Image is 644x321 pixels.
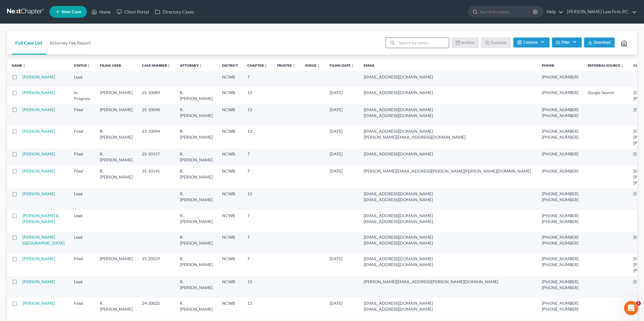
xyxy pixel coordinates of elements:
td: Filed [69,104,95,126]
td: R. [PERSON_NAME] [175,126,217,148]
pre: [EMAIL_ADDRESS][DOMAIN_NAME] [EMAIL_ADDRESS][DOMAIN_NAME] [364,213,532,225]
a: [PERSON_NAME] [22,90,55,95]
a: Help [544,6,563,17]
a: Attorney Fee Report [46,31,95,55]
i: unfold_more [317,64,320,68]
td: R. [PERSON_NAME] [175,87,217,104]
td: NCWB [217,276,243,298]
td: NCWB [217,126,243,148]
pre: [PHONE_NUMBER] [542,90,578,96]
td: Filed [69,253,95,276]
a: Referral Sourceunfold_more [588,63,624,68]
span: Download [594,40,611,45]
pre: [PHONE_NUMBER] [PHONE_NUMBER] [542,213,578,225]
td: R. [PERSON_NAME] [175,276,217,298]
pre: [EMAIL_ADDRESS][DOMAIN_NAME] [EMAIL_ADDRESS][DOMAIN_NAME] [364,191,532,203]
a: Attorneyunfold_more [180,63,202,68]
td: 7 [243,210,272,232]
pre: [EMAIL_ADDRESS][DOMAIN_NAME] [EMAIL_ADDRESS][DOMAIN_NAME] [364,107,532,119]
td: 7 [243,232,272,253]
i: unfold_more [87,64,90,68]
pre: [PHONE_NUMBER] [PHONE_NUMBER] [542,234,578,246]
iframe: Intercom live chat [624,301,638,315]
a: [PERSON_NAME] [22,107,55,112]
input: Search by name... [480,6,534,17]
td: 13 [243,276,272,298]
td: Lead [69,188,95,210]
td: Filed [69,126,95,148]
a: Chapterunfold_more [247,63,267,68]
td: 23-10094 [137,126,175,148]
a: Full Case List [12,31,46,55]
pre: [EMAIL_ADDRESS][DOMAIN_NAME] [EMAIL_ADDRESS][DOMAIN_NAME] [364,256,532,268]
th: Filing User [95,60,137,71]
i: unfold_more [264,64,267,68]
td: [DATE] [325,126,359,148]
pre: [EMAIL_ADDRESS][DOMAIN_NAME] [364,90,532,96]
i: unfold_more [292,64,296,68]
td: [DATE] [325,149,359,166]
td: Google Search [583,87,629,104]
td: Lead [69,71,95,87]
td: Filed [69,166,95,188]
td: 25-10098 [137,104,175,126]
td: 13 [243,87,272,104]
td: NCWB [217,253,243,276]
pre: [PHONE_NUMBER] [PHONE_NUMBER] [542,279,578,291]
td: [DATE] [325,166,359,188]
pre: [EMAIL_ADDRESS][DOMAIN_NAME] [EMAIL_ADDRESS][DOMAIN_NAME] [364,234,532,246]
button: Filter [552,37,582,48]
button: Columns [513,37,549,48]
td: NCWB [217,149,243,166]
td: R. [PERSON_NAME] [175,104,217,126]
a: Judgeunfold_more [305,63,320,68]
a: [PERSON_NAME][GEOGRAPHIC_DATA] [22,235,64,245]
td: [DATE] [325,298,359,319]
a: [PERSON_NAME] Law Firm, P.C. [564,6,637,17]
td: R. [PERSON_NAME] [95,166,137,188]
a: [PERSON_NAME] [22,151,55,156]
td: R. [PERSON_NAME] [175,149,217,166]
button: Download [584,37,615,48]
th: District [217,60,243,71]
pre: [PHONE_NUMBER] [542,168,578,174]
td: Lead [69,232,95,253]
pre: [EMAIL_ADDRESS][DOMAIN_NAME] [364,151,532,157]
pre: [PERSON_NAME][EMAIL_ADDRESS][PERSON_NAME][DOMAIN_NAME] [364,279,532,285]
td: NCWB [217,188,243,210]
td: R. [PERSON_NAME] [95,149,137,166]
pre: [PHONE_NUMBER] [PHONE_NUMBER] [542,191,578,203]
td: 13 [243,104,272,126]
td: 7 [243,253,272,276]
td: 25-10157 [137,149,175,166]
td: In Progress [69,87,95,104]
i: unfold_more [351,64,354,68]
a: Case Numberunfold_more [142,63,170,68]
td: NCWB [217,104,243,126]
td: 7 [243,149,272,166]
td: NCWB [217,71,243,87]
td: Filed [69,298,95,319]
td: [PERSON_NAME] [95,104,137,126]
i: unfold_more [620,64,624,68]
a: [PERSON_NAME] [22,168,55,173]
td: R. [PERSON_NAME] [95,126,137,148]
a: [PERSON_NAME] [22,301,55,306]
td: [PERSON_NAME] [95,253,137,276]
th: Email [359,60,537,71]
td: [DATE] [325,104,359,126]
td: Lead [69,276,95,298]
span: 1 [636,301,641,306]
pre: [PHONE_NUMBER] [542,151,578,157]
a: Directory Cases [152,6,197,17]
pre: [PHONE_NUMBER] [PHONE_NUMBER] [542,300,578,312]
i: unfold_more [199,64,202,68]
td: [DATE] [325,253,359,276]
td: 25-20029 [137,253,175,276]
pre: [PHONE_NUMBER] [PHONE_NUMBER] [542,256,578,268]
pre: [PHONE_NUMBER] [PHONE_NUMBER] [542,128,578,140]
pre: [PHONE_NUMBER] [PHONE_NUMBER] [542,107,578,119]
td: [DATE] [325,87,359,104]
td: 7 [243,71,272,87]
td: R. [PERSON_NAME] [175,298,217,319]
